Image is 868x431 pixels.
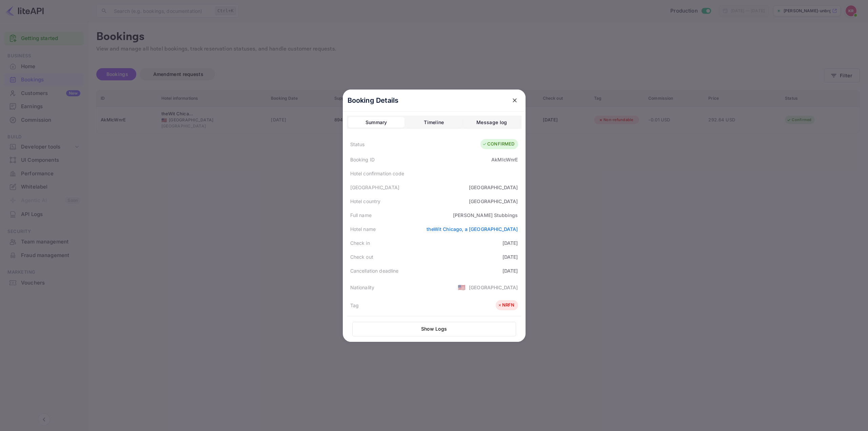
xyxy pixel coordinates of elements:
span: United States [458,281,466,293]
div: Check in [350,239,370,247]
div: Tag [350,302,359,309]
div: Cancellation deadline [350,267,399,274]
p: Booking Details [348,95,399,105]
div: [GEOGRAPHIC_DATA] [469,284,518,291]
button: Show Logs [352,322,516,336]
div: Hotel country [350,198,381,205]
div: Message log [476,118,507,126]
div: [DATE] [502,267,518,274]
div: Check out [350,253,373,260]
div: [PERSON_NAME] Stubbings [453,212,518,219]
div: NRFN [497,302,515,309]
div: Booking ID [350,156,375,163]
div: [GEOGRAPHIC_DATA] [469,198,518,205]
button: close [509,94,521,106]
div: Full name [350,212,372,219]
div: AkMlcWnrE [491,156,518,163]
div: [GEOGRAPHIC_DATA] [469,184,518,191]
div: Nationality [350,284,375,291]
div: [DATE] [502,239,518,247]
div: [DATE] [502,253,518,260]
div: CONFIRMED [482,141,514,148]
div: Status [350,141,365,148]
a: theWit Chicago, a [GEOGRAPHIC_DATA] [427,226,518,232]
div: Hotel name [350,226,376,233]
div: Timeline [424,118,444,126]
div: Summary [366,118,387,126]
button: Timeline [406,117,462,128]
div: Hotel confirmation code [350,170,404,177]
button: Summary [348,117,405,128]
div: [GEOGRAPHIC_DATA] [350,184,400,191]
button: Message log [463,117,520,128]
